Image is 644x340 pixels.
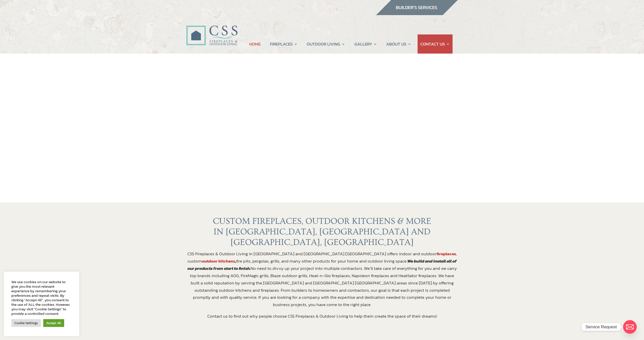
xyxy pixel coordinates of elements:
[270,34,298,54] a: FIREPLACES
[202,258,236,264] strong: ,
[420,34,450,54] a: CONTACT US
[43,319,64,327] a: Accept All
[186,216,458,250] h1: CUSTOM FIREPLACES, OUTDOOR KITCHENS & MORE IN [GEOGRAPHIC_DATA], [GEOGRAPHIC_DATA] AND [GEOGRAPHI...
[307,34,345,54] a: OUTDOOR LIVING
[11,319,41,327] a: Cookie Settings
[249,34,261,54] a: HOME
[202,258,235,264] a: outdoor kitchens
[11,280,72,316] div: We use cookies on our website to give you the most relevant experience by remembering your prefer...
[186,313,458,320] p: Contact us to find out why people choose CSS Fireplaces & Outdoor Living to help them create the ...
[386,34,411,54] a: ABOUT US
[186,12,237,48] img: CSS Fireplaces & Outdoor Living (Formerly Construction Solutions & Supply)- Jacksonville Ormond B...
[376,10,458,17] a: builder services construction supply
[437,250,456,257] a: fireplaces
[186,250,458,313] p: CSS Fireplaces & Outdoor Living in [GEOGRAPHIC_DATA] and [GEOGRAPHIC_DATA] [GEOGRAPHIC_DATA] offe...
[187,258,457,272] strong: We build and install all of our products from start to finish.
[623,320,637,334] a: Email
[354,34,377,54] a: GALLERY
